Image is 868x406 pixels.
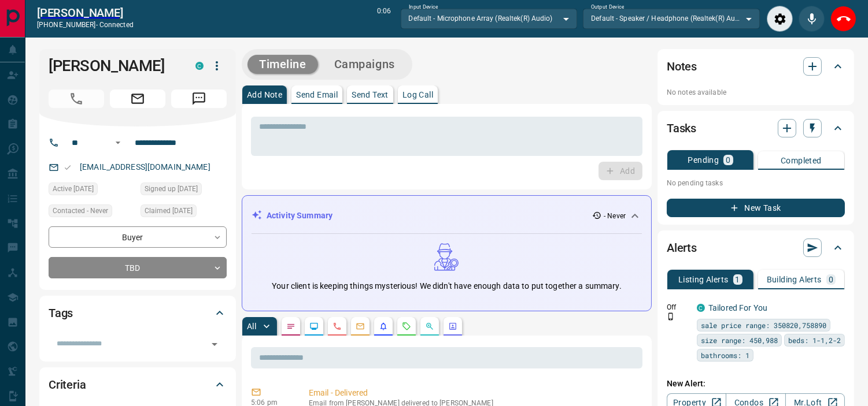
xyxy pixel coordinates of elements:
[701,334,778,346] span: size range: 450,988
[296,91,338,99] p: Send Email
[352,91,389,99] p: Send Text
[80,162,210,172] a: [EMAIL_ADDRESS][DOMAIN_NAME]
[141,182,227,199] div: Sun Oct 01 2023
[667,312,675,321] svg: Push Notification Only
[409,3,438,11] label: Input Device
[667,239,697,257] h2: Alerts
[402,322,411,331] svg: Requests
[171,90,227,108] span: Message
[247,91,282,99] p: Add Note
[145,205,193,217] span: Claimed [DATE]
[247,322,256,330] p: All
[272,280,621,292] p: Your client is keeping things mysterious! We didn't have enough data to put together a summary.
[252,205,642,226] div: Activity Summary- Never
[667,199,845,217] button: New Task
[667,234,845,262] div: Alerts
[141,204,227,221] div: Mon Oct 02 2023
[401,9,578,28] div: Default - Microphone Array (Realtek(R) Audio)
[788,334,841,346] span: beds: 1-1,2-2
[309,387,638,399] p: Email - Delivered
[667,114,845,142] div: Tasks
[678,275,729,284] p: Listing Alerts
[248,55,318,74] button: Timeline
[667,53,845,80] div: Notes
[829,275,833,284] p: 0
[767,6,793,32] div: Audio Settings
[145,183,198,195] span: Signed up [DATE]
[377,6,391,32] p: 0:06
[379,322,388,331] svg: Listing Alerts
[667,119,696,137] h2: Tasks
[49,182,135,199] div: Thu Apr 18 2024
[667,57,697,76] h2: Notes
[49,375,86,394] h2: Criteria
[49,371,227,398] div: Criteria
[591,3,624,11] label: Output Device
[37,20,134,30] p: [PHONE_NUMBER] -
[309,322,319,331] svg: Lead Browsing Activity
[830,6,856,32] div: End Call
[736,275,740,284] p: 1
[701,319,826,331] span: sale price range: 350820,758890
[206,336,223,352] button: Open
[799,6,825,32] div: Mute
[667,174,845,192] p: No pending tasks
[688,156,719,164] p: Pending
[49,299,227,327] div: Tags
[425,322,434,331] svg: Opportunities
[286,322,296,331] svg: Notes
[781,157,822,165] p: Completed
[402,91,433,99] p: Log Call
[667,302,690,312] p: Off
[708,303,767,312] a: Tailored For You
[110,90,165,108] span: Email
[583,9,760,28] div: Default - Speaker / Headphone (Realtek(R) Audio)
[49,257,227,278] div: TBD
[604,211,626,221] p: - Never
[99,21,134,29] span: connected
[333,322,342,331] svg: Calls
[667,87,845,98] p: No notes available
[323,55,407,74] button: Campaigns
[667,378,845,390] p: New Alert:
[37,6,134,20] a: [PERSON_NAME]
[64,163,72,172] svg: Email Valid
[697,304,705,312] div: condos.ca
[111,136,125,150] button: Open
[49,90,104,108] span: Call
[267,210,333,222] p: Activity Summary
[49,226,227,248] div: Buyer
[448,322,457,331] svg: Agent Actions
[701,349,749,361] span: bathrooms: 1
[49,304,73,322] h2: Tags
[726,156,730,164] p: 0
[53,183,94,195] span: Active [DATE]
[767,275,822,284] p: Building Alerts
[195,62,204,70] div: condos.ca
[49,57,178,75] h1: [PERSON_NAME]
[53,205,108,217] span: Contacted - Never
[356,322,365,331] svg: Emails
